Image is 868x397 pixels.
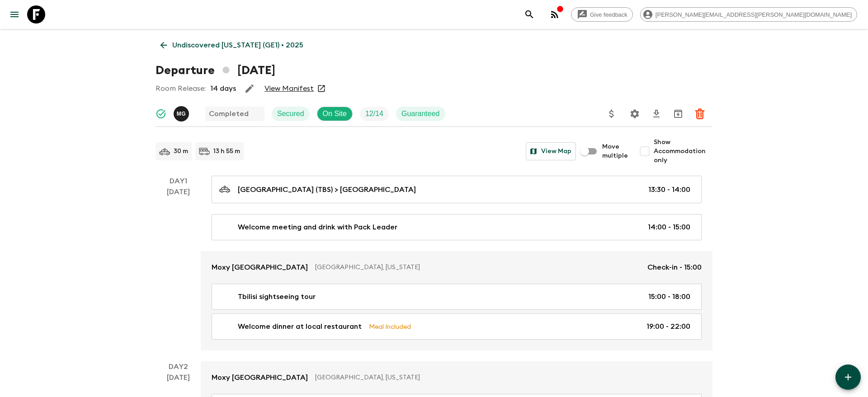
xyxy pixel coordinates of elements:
p: Welcome dinner at local restaurant [238,321,362,332]
span: [PERSON_NAME][EMAIL_ADDRESS][PERSON_NAME][DOMAIN_NAME] [651,11,857,18]
button: Delete [691,105,709,123]
p: [GEOGRAPHIC_DATA], [US_STATE] [315,373,694,382]
span: Mariam Gabichvadze [174,109,191,116]
p: 13 h 55 m [213,147,240,156]
button: Settings [626,105,644,123]
p: Completed [209,108,249,119]
button: Update Price, Early Bird Discount and Costs [603,105,621,123]
p: Meal Included [369,322,411,332]
p: On Site [323,108,347,119]
p: Guaranteed [401,108,440,119]
p: Check-in - 15:00 [647,262,702,273]
div: Trip Fill [360,107,389,121]
p: Secured [277,108,304,119]
p: 30 m [174,147,188,156]
p: 14 days [210,83,236,94]
h1: Departure [DATE] [156,61,275,79]
span: Show Accommodation only [654,138,712,165]
p: Moxy [GEOGRAPHIC_DATA] [212,372,308,383]
button: View Map [526,142,576,160]
button: menu [5,5,24,23]
button: search adventures [520,5,538,23]
a: Give feedback [571,7,633,22]
p: 19:00 - 22:00 [646,321,690,332]
p: Moxy [GEOGRAPHIC_DATA] [212,262,308,273]
a: Tbilisi sightseeing tour15:00 - 18:00 [212,284,702,310]
p: Day 2 [156,361,201,372]
a: View Manifest [264,84,314,93]
a: Moxy [GEOGRAPHIC_DATA][GEOGRAPHIC_DATA], [US_STATE]Check-in - 15:00 [201,251,712,284]
p: Day 1 [156,176,201,187]
div: On Site [317,107,353,121]
a: Welcome meeting and drink with Pack Leader14:00 - 15:00 [212,214,702,240]
div: Secured [272,107,310,121]
p: 15:00 - 18:00 [648,291,690,302]
p: 14:00 - 15:00 [648,222,690,233]
a: Undiscovered [US_STATE] (GE1) • 2025 [156,36,308,54]
svg: Synced Successfully [156,108,166,119]
p: 12 / 14 [365,108,383,119]
button: Download CSV [647,105,665,123]
button: Archive (Completed, Cancelled or Unsynced Departures only) [669,105,687,123]
p: Tbilisi sightseeing tour [238,291,316,302]
a: Welcome dinner at local restaurantMeal Included19:00 - 22:00 [212,313,702,340]
p: [GEOGRAPHIC_DATA] (TBS) > [GEOGRAPHIC_DATA] [238,184,416,195]
div: [DATE] [167,187,190,350]
p: Undiscovered [US_STATE] (GE1) • 2025 [172,40,303,51]
p: [GEOGRAPHIC_DATA], [US_STATE] [315,263,640,272]
a: Moxy [GEOGRAPHIC_DATA][GEOGRAPHIC_DATA], [US_STATE] [201,361,712,394]
p: 13:30 - 14:00 [648,184,690,195]
p: Room Release: [156,83,206,94]
span: Move multiple [602,142,628,160]
span: Give feedback [585,11,632,18]
a: [GEOGRAPHIC_DATA] (TBS) > [GEOGRAPHIC_DATA]13:30 - 14:00 [212,176,702,203]
p: Welcome meeting and drink with Pack Leader [238,222,397,233]
div: [PERSON_NAME][EMAIL_ADDRESS][PERSON_NAME][DOMAIN_NAME] [640,7,857,22]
